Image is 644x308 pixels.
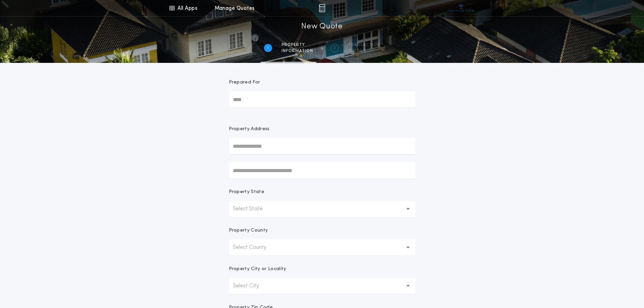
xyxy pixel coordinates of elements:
h2: 2 [333,45,336,51]
img: vs-icon [448,5,474,11]
span: details [348,48,380,54]
img: img [319,4,325,12]
span: information [282,48,313,54]
button: Select City [229,278,415,294]
button: Select State [229,201,415,217]
p: Prepared For [229,79,260,86]
span: Property [282,42,313,48]
p: Property City or Locality [229,266,286,273]
span: Transaction [348,42,380,48]
p: Select State [233,205,273,213]
h2: 1 [267,45,269,51]
input: Prepared For [229,91,415,108]
p: Property Address [229,126,415,133]
button: Select County [229,239,415,256]
p: Property County [229,227,268,234]
h1: New Quote [301,21,342,32]
p: Select County [233,243,277,252]
p: Select City [233,282,270,290]
p: Property State [229,189,264,195]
